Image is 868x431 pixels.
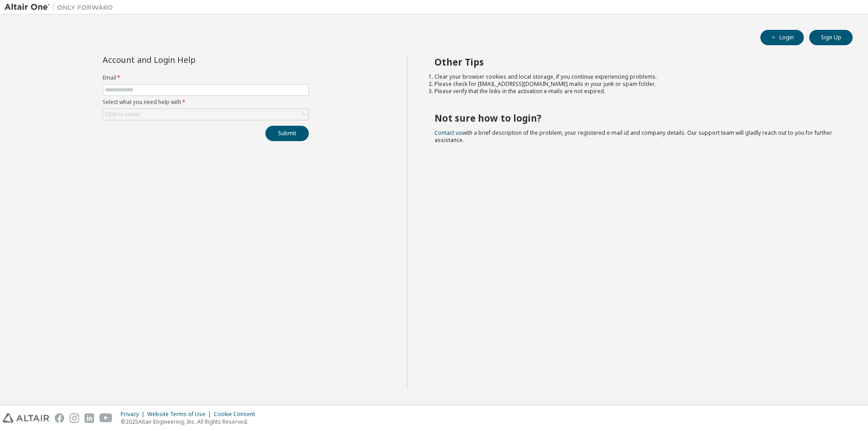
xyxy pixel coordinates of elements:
li: Clear your browser cookies and local storage, if you continue experiencing problems. [434,73,837,81]
img: facebook.svg [55,413,64,423]
button: Login [760,30,804,45]
li: Please verify that the links in the activation e-mails are not expired. [434,88,837,95]
img: youtube.svg [99,413,113,423]
button: Submit [265,126,309,141]
img: linkedin.svg [85,413,94,423]
img: instagram.svg [70,413,79,423]
div: Website Terms of Use [147,411,214,418]
p: © 2025 Altair Engineering, Inc. All Rights Reserved. [121,418,260,426]
a: Contact us [434,129,462,137]
h2: Not sure how to login? [434,112,837,124]
div: Account and Login Help [103,56,268,63]
img: Altair One [5,3,118,12]
div: Privacy [121,411,147,418]
div: Cookie Consent [214,411,260,418]
div: Click to select [103,109,308,120]
span: with a brief description of the problem, your registered e-mail id and company details. Our suppo... [434,129,832,144]
img: altair_logo.svg [3,413,49,423]
h2: Other Tips [434,56,837,68]
div: Click to select [105,111,140,118]
li: Please check for [EMAIL_ADDRESS][DOMAIN_NAME] mails in your junk or spam folder. [434,81,837,88]
button: Sign Up [809,30,853,45]
label: Email [103,74,309,81]
label: Select what you need help with [103,99,309,106]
